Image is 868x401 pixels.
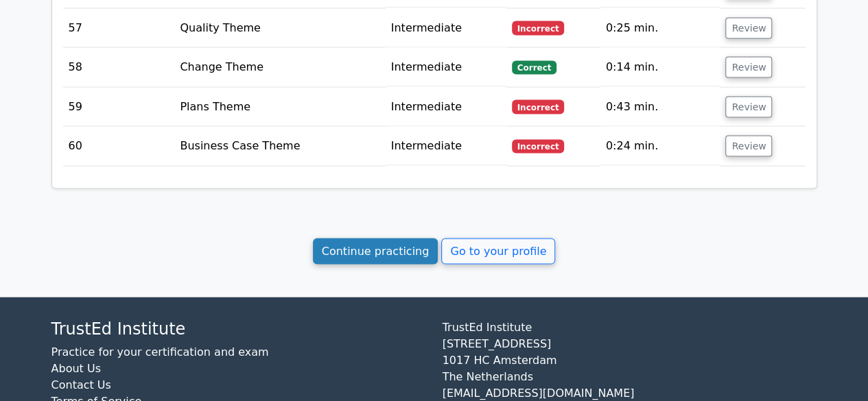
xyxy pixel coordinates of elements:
td: 0:24 min. [600,126,720,165]
td: 0:25 min. [600,8,720,47]
td: Quality Theme [174,8,385,47]
td: 57 [63,8,175,47]
a: Contact Us [51,378,111,391]
td: Intermediate [386,47,506,86]
button: Review [725,96,772,117]
span: Incorrect [512,99,565,113]
a: Continue practicing [313,238,438,264]
a: About Us [51,361,101,374]
h4: TrustEd Institute [51,319,426,339]
td: Intermediate [386,87,506,126]
td: Business Case Theme [174,126,385,165]
td: 58 [63,47,175,86]
button: Review [725,56,772,77]
a: Practice for your certification and exam [51,345,269,358]
a: Go to your profile [441,238,555,264]
button: Review [725,17,772,38]
span: Incorrect [512,139,565,153]
td: 60 [63,126,175,165]
td: Change Theme [174,47,385,86]
td: Intermediate [386,8,506,47]
button: Review [725,135,772,156]
td: 0:14 min. [600,47,720,86]
td: Plans Theme [174,87,385,126]
span: Correct [512,60,556,74]
td: 59 [63,87,175,126]
td: 0:43 min. [600,87,720,126]
td: Intermediate [386,126,506,165]
span: Incorrect [512,21,565,34]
